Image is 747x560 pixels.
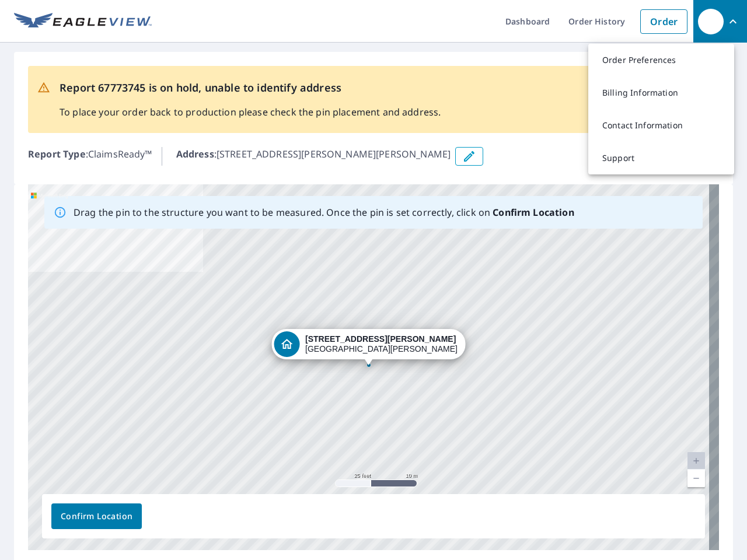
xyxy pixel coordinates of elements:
[493,206,574,219] b: Confirm Location
[28,148,86,160] b: Report Type
[588,76,734,109] a: Billing Information
[60,105,441,119] p: To place your order back to production please check the pin placement and address.
[176,147,451,166] p: : [STREET_ADDRESS][PERSON_NAME][PERSON_NAME]
[588,109,734,142] a: Contact Information
[588,142,734,174] a: Support
[51,503,142,529] button: Confirm Location
[61,509,132,524] span: Confirm Location
[14,13,152,30] img: EV Logo
[305,334,456,344] strong: [STREET_ADDRESS][PERSON_NAME]
[640,9,687,34] a: Order
[687,470,705,487] a: Current Level 20, Zoom Out
[176,148,214,160] b: Address
[74,205,574,219] p: Drag the pin to the structure you want to be measured. Once the pin is set correctly, click on
[305,334,458,354] div: [GEOGRAPHIC_DATA][PERSON_NAME]
[28,147,152,166] p: : ClaimsReady™
[60,80,441,96] p: Report 67773745 is on hold, unable to identify address
[271,329,466,365] div: Dropped pin, building 1, Residential property, 205 E Santa Teresa St Fort Hancock, TX 79839
[588,44,734,76] a: Order Preferences
[687,452,705,470] a: Current Level 20, Zoom In Disabled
